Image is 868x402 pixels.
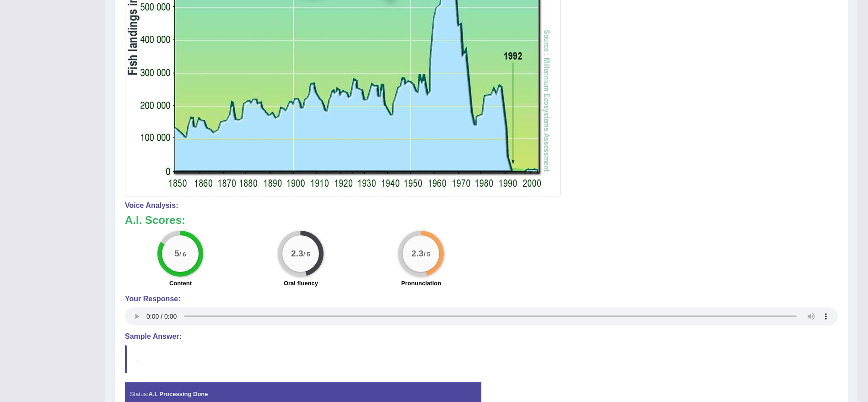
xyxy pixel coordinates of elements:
[424,251,431,258] small: / 5
[412,249,424,259] big: 2.3
[303,251,310,258] small: / 5
[125,345,838,373] blockquote: .
[125,332,838,341] h4: Sample Answer:
[179,251,186,258] small: / 6
[284,279,318,288] label: Oral fluency
[125,214,185,226] b: A.I. Scores:
[401,279,441,288] label: Pronunciation
[169,279,192,288] label: Content
[148,391,208,397] strong: A.I. Processing Done
[291,249,304,259] big: 2.3
[125,295,838,303] h4: Your Response:
[125,201,838,210] h4: Voice Analysis:
[175,249,180,259] big: 5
